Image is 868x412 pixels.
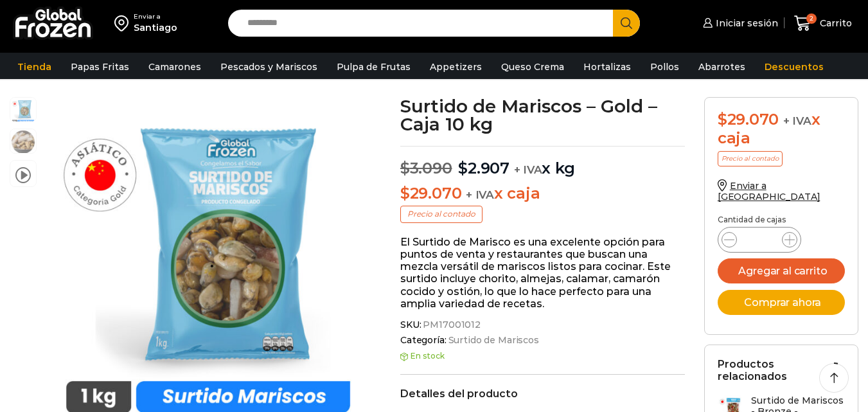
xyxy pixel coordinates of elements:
button: Comprar ahora [718,290,845,315]
div: Santiago [134,21,177,34]
a: Papas Fritas [64,55,136,79]
a: Pulpa de Frutas [330,55,417,79]
bdi: 29.070 [400,184,461,202]
a: Surtido de Mariscos [447,335,539,346]
input: Product quantity [747,231,772,249]
h2: Detalles del producto [400,388,685,400]
img: address-field-icon.svg [114,12,134,34]
a: Iniciar sesión [700,10,778,36]
a: Pollos [644,55,686,79]
a: Camarones [142,55,208,79]
span: SKU: [400,319,685,330]
div: x caja [718,111,845,148]
bdi: 29.070 [718,110,779,129]
a: 2 Carrito [791,8,855,39]
span: $ [400,159,410,177]
span: surtido-gold [10,98,36,123]
span: 2 [806,13,817,24]
span: + IVA [783,114,811,127]
span: Categoría: [400,335,685,346]
span: $ [400,184,410,202]
span: $ [458,159,468,177]
p: Precio al contado [400,206,483,222]
p: x kg [400,146,685,178]
p: El Surtido de Marisco es una excelente opción para puntos de venta y restaurantes que buscan una ... [400,236,685,310]
p: Precio al contado [718,151,783,166]
a: Abarrotes [692,55,752,79]
span: Iniciar sesión [713,17,778,30]
span: $ [718,110,727,129]
p: x caja [400,184,685,203]
span: PM17001012 [421,319,481,330]
span: Carrito [817,17,852,30]
span: surtido de marisco gold [10,129,36,155]
span: + IVA [466,188,494,201]
div: Enviar a [134,12,177,21]
button: Search button [613,10,640,37]
h1: Surtido de Mariscos – Gold – Caja 10 kg [400,97,685,133]
span: + IVA [514,163,542,176]
a: Queso Crema [495,55,571,79]
a: Pescados y Mariscos [214,55,324,79]
p: Cantidad de cajas [718,215,845,224]
a: Appetizers [423,55,488,79]
p: En stock [400,352,685,361]
bdi: 3.090 [400,159,452,177]
a: Hortalizas [577,55,637,79]
bdi: 2.907 [458,159,509,177]
a: Enviar a [GEOGRAPHIC_DATA] [718,180,820,202]
a: Tienda [11,55,58,79]
button: Agregar al carrito [718,258,845,283]
a: Descuentos [758,55,830,79]
h2: Productos relacionados [718,358,845,382]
